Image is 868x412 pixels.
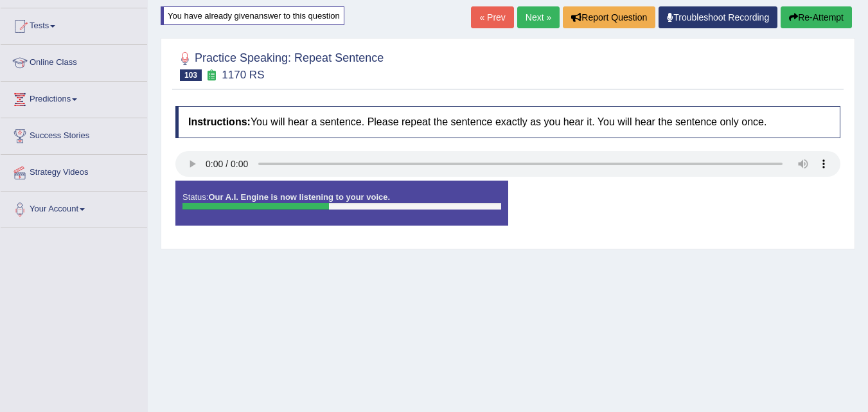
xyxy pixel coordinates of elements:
a: Success Stories [1,118,147,150]
span: 103 [180,69,202,81]
a: Online Class [1,45,147,77]
button: Report Question [563,6,655,28]
a: Next » [517,6,560,28]
small: 1170 RS [222,69,264,81]
small: Exam occurring question [205,69,218,82]
a: Troubleshoot Recording [659,6,777,28]
a: Strategy Videos [1,155,147,187]
button: Re-Attempt [781,6,852,28]
a: Tests [1,8,147,40]
a: Predictions [1,82,147,114]
b: Instructions: [188,116,251,127]
div: Status: [175,181,508,226]
a: « Prev [471,6,513,28]
h2: Practice Speaking: Repeat Sentence [175,49,384,81]
strong: Our A.I. Engine is now listening to your voice. [208,192,390,202]
div: You have already given answer to this question [161,6,344,25]
h4: You will hear a sentence. Please repeat the sentence exactly as you hear it. You will hear the se... [175,106,840,138]
a: Your Account [1,192,147,224]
